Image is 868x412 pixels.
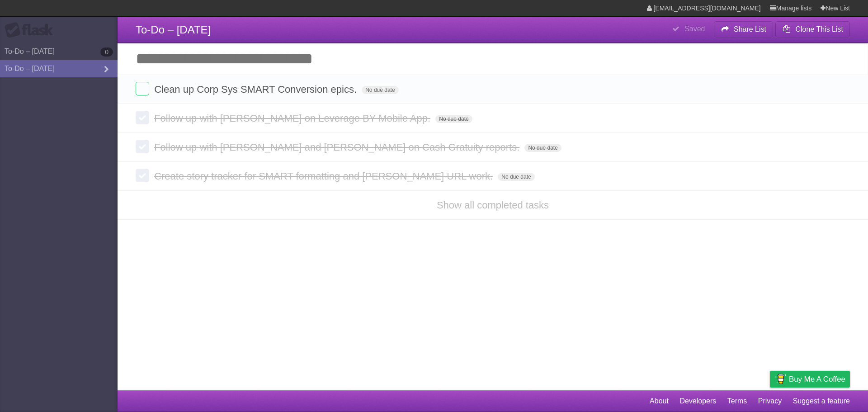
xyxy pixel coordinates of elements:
[498,173,534,181] span: No due date
[795,25,843,33] b: Clone This List
[5,22,59,38] div: Flask
[136,24,211,36] span: To-Do – [DATE]
[727,393,747,410] a: Terms
[734,25,766,33] b: Share List
[775,21,850,38] button: Clone This List
[774,371,787,387] img: Buy me a coffee
[136,169,149,182] label: Done
[650,393,669,410] a: About
[437,199,549,211] a: Show all completed tasks
[770,371,850,388] a: Buy me a coffee
[679,393,716,410] a: Developers
[435,115,472,123] span: No due date
[714,21,774,38] button: Share List
[136,82,149,95] label: Done
[154,170,495,182] span: Create story tracker for SMART formatting and [PERSON_NAME] URL work.
[154,84,359,95] span: Clean up Corp Sys SMART Conversion epics.
[154,113,433,124] span: Follow up with [PERSON_NAME] on Leverage BY Mobile App.
[362,86,398,94] span: No due date
[789,371,845,387] span: Buy me a coffee
[524,144,561,152] span: No due date
[154,142,522,153] span: Follow up with [PERSON_NAME] and [PERSON_NAME] on Cash Gratuity reports.
[684,25,705,33] b: Saved
[793,393,850,410] a: Suggest a feature
[758,393,782,410] a: Privacy
[136,140,149,153] label: Done
[100,47,113,57] b: 0
[136,111,149,124] label: Done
